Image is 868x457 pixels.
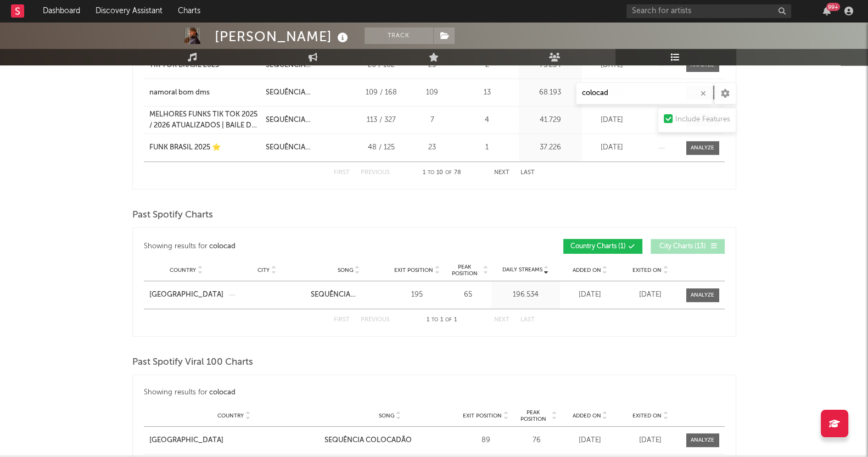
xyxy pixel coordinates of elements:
[675,113,730,126] div: Include Features
[516,409,551,422] span: Peak Position
[394,267,433,274] span: Exit Position
[576,82,713,104] input: Search Playlists/Charts
[522,87,579,98] div: 68.193
[266,142,351,153] div: SEQUÊNCIA COLOCADÃO
[149,87,210,98] div: namoral bom dms
[520,170,535,176] button: Last
[365,27,433,44] button: Track
[458,142,516,153] div: 1
[217,413,244,419] span: Country
[522,115,579,126] div: 41.729
[361,170,390,176] button: Previous
[412,314,472,327] div: 1 1 1
[502,266,542,274] span: Daily Streams
[585,142,640,153] div: [DATE]
[447,289,489,300] div: 65
[357,87,406,98] div: 109 / 168
[266,87,351,98] div: SEQUÊNCIA COLOCADÃO
[149,289,223,300] a: [GEOGRAPHIC_DATA]
[324,435,412,446] div: SEQUÊNCIA COLOCADÃO
[215,27,351,46] div: [PERSON_NAME]
[361,317,390,323] button: Previous
[658,243,708,250] span: City Charts ( 13 )
[132,356,253,369] span: Past Spotify Viral 100 Charts
[651,239,725,254] button: City Charts(13)
[458,115,516,126] div: 4
[445,317,452,322] span: of
[257,267,270,274] span: City
[334,170,350,176] button: First
[412,166,472,180] div: 1 10 78
[144,386,434,399] div: Showing results for
[585,115,640,126] div: [DATE]
[266,115,351,126] div: SEQUÊNCIA COLOCADÃO
[494,170,509,176] button: Next
[461,435,511,446] div: 89
[632,413,662,419] span: Exited On
[412,87,453,98] div: 109
[570,243,626,250] span: Country Charts ( 1 )
[573,267,601,274] span: Added On
[494,289,557,300] div: 196.534
[209,240,236,253] div: colocad
[463,413,502,419] span: Exit Position
[447,264,482,277] span: Peak Position
[149,109,260,131] a: MELHORES FUNKS TIK TOK 2025 / 2026 ATUALIZADOS | BAILE DO DJ OLI MTG
[563,289,618,300] div: [DATE]
[494,317,509,323] button: Next
[357,142,406,153] div: 48 / 125
[458,87,516,98] div: 13
[522,142,579,153] div: 37.226
[445,170,452,175] span: of
[170,267,196,274] span: Country
[149,87,260,98] a: namoral bom dms
[412,115,453,126] div: 7
[428,170,434,175] span: to
[324,435,455,446] a: SEQUÊNCIA COLOCADÃO
[432,317,438,322] span: to
[823,7,831,15] button: 99+
[623,435,678,446] div: [DATE]
[149,435,320,446] a: [GEOGRAPHIC_DATA]
[338,267,354,274] span: Song
[412,142,453,153] div: 23
[149,435,223,446] div: [GEOGRAPHIC_DATA]
[563,239,642,254] button: Country Charts(1)
[311,289,387,300] a: SEQUÊNCIA COLOCADÃO
[563,435,618,446] div: [DATE]
[144,239,434,254] div: Showing results for
[516,435,557,446] div: 76
[626,4,791,18] input: Search for artists
[393,289,442,300] div: 195
[132,209,213,222] span: Past Spotify Charts
[209,386,236,399] div: colocad
[623,289,678,300] div: [DATE]
[826,3,840,11] div: 99 +
[357,115,406,126] div: 113 / 327
[520,317,535,323] button: Last
[573,413,601,419] span: Added On
[334,317,350,323] button: First
[379,413,395,419] span: Song
[149,142,221,153] div: FUNK BRASIL 2025 ⭐
[149,142,260,153] a: FUNK BRASIL 2025 ⭐
[632,267,662,274] span: Exited On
